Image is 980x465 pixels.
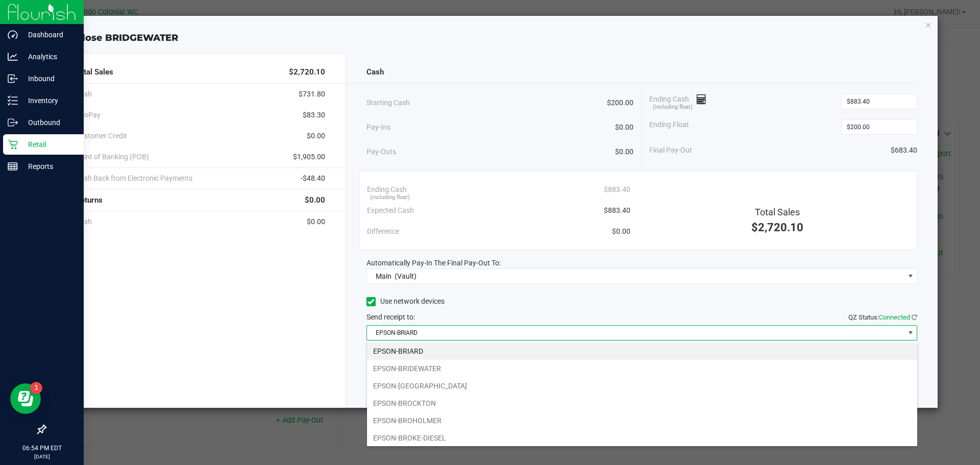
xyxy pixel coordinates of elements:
[604,184,630,195] span: $883.40
[366,146,396,157] span: Pay-Outs
[891,145,917,156] span: $683.40
[50,31,938,45] div: Close BRIDGEWATER
[76,173,192,184] span: Cash Back from Electronic Payments
[395,272,416,280] span: (Vault)
[5,453,79,460] p: [DATE]
[5,444,79,453] p: 06:54 PM EDT
[18,51,79,63] p: Analytics
[8,117,18,128] inline-svg: Outbound
[367,377,917,395] li: EPSON-[GEOGRAPHIC_DATA]
[367,205,414,216] span: Expected Cash
[303,110,325,120] span: $83.30
[18,138,79,151] p: Retail
[607,97,633,108] span: $200.00
[8,161,18,172] inline-svg: Reports
[367,326,904,340] span: EPSON-BRIARD
[8,30,18,40] inline-svg: Dashboard
[370,193,410,202] span: (including float)
[76,66,113,78] span: Total Sales
[8,139,18,150] inline-svg: Retail
[376,272,391,280] span: Main
[755,207,800,217] span: Total Sales
[366,313,415,321] span: Send receipt to:
[18,29,79,41] p: Dashboard
[653,103,693,112] span: (including float)
[8,95,18,106] inline-svg: Inventory
[367,342,917,360] li: EPSON-BRIARD
[305,194,325,206] span: $0.00
[8,74,18,84] inline-svg: Inbound
[366,296,445,307] label: Use network devices
[367,184,407,195] span: Ending Cash
[367,412,917,429] li: EPSON-BROHOLMER
[848,313,917,321] span: QZ Status:
[879,313,910,321] span: Connected
[751,221,803,234] span: $2,720.10
[289,66,325,78] span: $2,720.10
[18,160,79,173] p: Reports
[649,119,689,135] span: Ending Float
[367,360,917,377] li: EPSON-BRIDEWATER
[649,94,706,109] span: Ending Cash
[76,152,149,162] span: Point of Banking (POB)
[307,131,325,141] span: $0.00
[76,189,325,211] div: Returns
[604,205,630,216] span: $883.40
[366,259,501,267] span: Automatically Pay-In The Final Pay-Out To:
[18,72,79,85] p: Inbound
[30,382,42,394] iframe: Resource center unread badge
[299,89,325,100] span: $731.80
[76,110,101,120] span: CanPay
[18,94,79,107] p: Inventory
[367,395,917,412] li: EPSON-BROCKTON
[615,146,633,157] span: $0.00
[76,131,127,141] span: Customer Credit
[367,429,917,447] li: EPSON-BROKE-DIESEL
[293,152,325,162] span: $1,905.00
[10,383,41,414] iframe: Resource center
[301,173,325,184] span: -$48.40
[8,52,18,62] inline-svg: Analytics
[366,122,390,133] span: Pay-Ins
[612,226,630,237] span: $0.00
[649,145,692,156] span: Final Pay-Out
[367,226,399,237] span: Difference
[307,216,325,227] span: $0.00
[366,97,410,108] span: Starting Cash
[366,66,384,78] span: Cash
[615,122,633,133] span: $0.00
[18,116,79,129] p: Outbound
